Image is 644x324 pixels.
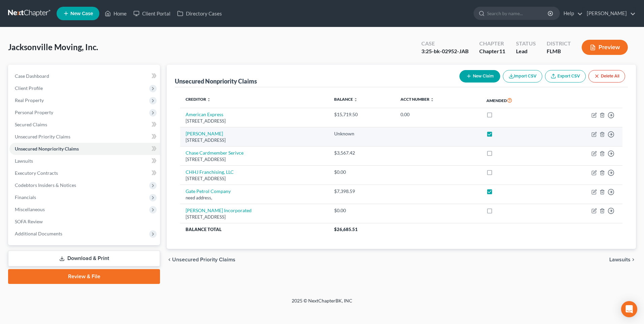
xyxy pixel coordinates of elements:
[174,7,225,20] a: Directory Cases
[354,98,358,102] i: unfold_more
[15,73,49,79] span: Case Dashboard
[400,97,434,102] a: Acct Number unfold_more
[186,195,323,201] div: need address,
[101,7,130,20] a: Home
[167,257,235,262] button: chevron_left Unsecured Priority Claims
[9,155,160,167] a: Lawsuits
[560,7,583,20] a: Help
[15,122,47,127] span: Secured Claims
[479,47,505,55] div: Chapter
[334,111,390,118] div: $15,719.50
[9,216,160,228] a: SOFA Review
[130,7,174,20] a: Client Portal
[430,98,434,102] i: unfold_more
[9,70,160,82] a: Case Dashboard
[186,169,234,175] a: CHHJ Franchising, LLC
[9,119,160,131] a: Secured Claims
[15,231,62,236] span: Additional Documents
[15,182,76,188] span: Codebtors Insiders & Notices
[9,143,160,155] a: Unsecured Nonpriority Claims
[479,40,505,47] div: Chapter
[516,40,536,47] div: Status
[609,257,636,262] button: Lawsuits chevron_right
[582,40,628,55] button: Preview
[186,214,323,220] div: [STREET_ADDRESS]
[400,111,476,118] div: 0.00
[186,111,223,117] a: American Express
[334,130,390,137] div: Unknown
[186,207,252,213] a: [PERSON_NAME] Incorporated
[15,219,43,224] span: SOFA Review
[15,109,53,115] span: Personal Property
[70,11,93,16] span: New Case
[15,85,43,91] span: Client Profile
[8,251,160,266] a: Download & Print
[8,269,160,284] a: Review & File
[186,150,244,156] a: Chase Cardmember Serivce
[588,70,625,83] button: Delete All
[15,134,70,139] span: Unsecured Priority Claims
[334,169,390,175] div: $0.00
[130,297,514,310] div: 2025 © NextChapterBK, INC
[547,40,571,47] div: District
[172,257,235,262] span: Unsecured Priority Claims
[487,7,549,20] input: Search by name...
[421,47,469,55] div: 3:25-bk-02952-JAB
[421,40,469,47] div: Case
[499,48,505,54] span: 11
[186,118,323,124] div: [STREET_ADDRESS]
[334,188,390,195] div: $7,398.59
[481,93,552,108] th: Amended
[186,131,223,136] a: [PERSON_NAME]
[631,257,636,262] i: chevron_right
[609,257,631,262] span: Lawsuits
[621,301,637,317] div: Open Intercom Messenger
[459,70,500,83] button: New Claim
[207,98,211,102] i: unfold_more
[15,206,45,212] span: Miscellaneous
[334,227,358,232] span: $26,685.51
[186,137,323,143] div: [STREET_ADDRESS]
[186,175,323,182] div: [STREET_ADDRESS]
[9,131,160,143] a: Unsecured Priority Claims
[180,223,329,235] th: Balance Total
[8,42,98,52] span: Jacksonville Moving, Inc.
[15,194,36,200] span: Financials
[186,188,231,194] a: Gate Petrol Company
[334,97,358,102] a: Balance unfold_more
[516,47,536,55] div: Lead
[15,146,79,152] span: Unsecured Nonpriority Claims
[503,70,542,83] button: Import CSV
[583,7,636,20] a: [PERSON_NAME]
[167,257,172,262] i: chevron_left
[545,70,586,83] a: Export CSV
[334,150,390,156] div: $3,567.42
[15,170,58,176] span: Executory Contracts
[334,207,390,214] div: $0.00
[9,167,160,179] a: Executory Contracts
[15,97,44,103] span: Real Property
[186,156,323,163] div: [STREET_ADDRESS]
[175,77,257,85] div: Unsecured Nonpriority Claims
[15,158,33,164] span: Lawsuits
[186,97,211,102] a: Creditor unfold_more
[547,47,571,55] div: FLMB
